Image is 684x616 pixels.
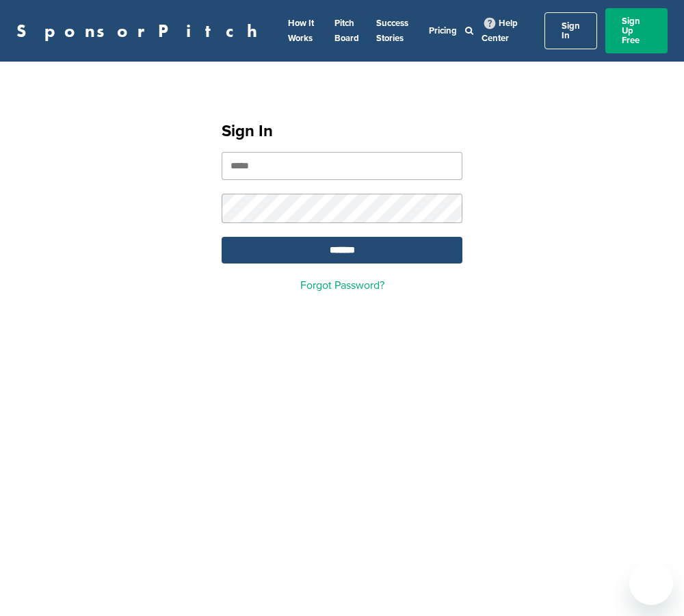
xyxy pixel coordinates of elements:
h1: Sign In [222,119,462,144]
iframe: Button to launch messaging window [629,561,673,605]
a: Help Center [482,15,518,47]
a: How It Works [288,18,314,44]
a: Success Stories [376,18,408,44]
a: Sign Up Free [605,8,668,53]
a: SponsorPitch [16,22,266,40]
a: Sign In [544,12,597,49]
a: Forgot Password? [300,279,384,292]
a: Pitch Board [334,18,359,44]
a: Pricing [429,25,457,36]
